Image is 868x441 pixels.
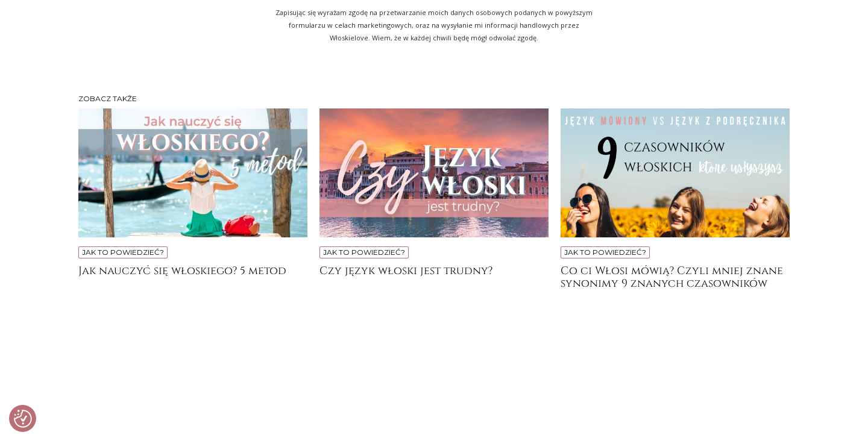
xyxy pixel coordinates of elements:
[561,264,790,289] a: Co ci Włosi mówią? Czyli mniej znane synonimy 9 znanych czasowników
[271,6,597,44] p: Zapisując się wyrażam zgodę na przetwarzanie moich danych osobowych podanych w powyższym formular...
[78,95,790,103] h3: Zobacz także
[319,264,549,289] a: Czy język włoski jest trudny?
[82,248,164,257] a: Jak to powiedzieć?
[14,410,32,428] button: Preferencje co do zgód
[78,264,307,289] a: Jak nauczyć się włoskiego? 5 metod
[564,248,646,257] a: Jak to powiedzieć?
[14,410,32,428] img: Revisit consent button
[323,248,405,257] a: Jak to powiedzieć?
